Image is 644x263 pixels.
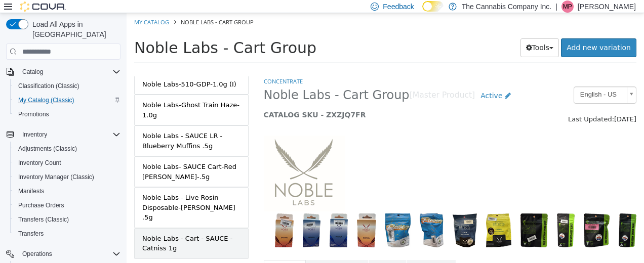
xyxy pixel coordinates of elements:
[16,180,114,209] div: Noble Labs - Live Rosin Disposable-[PERSON_NAME] .5g
[8,26,190,43] span: Noble Labs - Cart Group
[10,93,125,107] button: My Catalog (Classic)
[2,127,125,142] button: Inventory
[10,170,125,184] button: Inventory Manager (Classic)
[22,130,47,139] span: Inventory
[10,227,125,241] button: Transfers
[462,1,551,13] p: The Cannabis Company Inc.
[16,149,114,168] div: Noble Labs- SAUCE Cart-Red [PERSON_NAME]-.5g
[14,157,65,169] a: Inventory Count
[18,145,77,153] span: Adjustments (Classic)
[22,250,52,258] span: Operations
[14,94,120,106] span: My Catalog (Classic)
[422,12,423,12] span: Dark Mode
[18,248,56,260] button: Operations
[18,230,44,238] span: Transfers
[14,185,120,197] span: Manifests
[14,80,84,92] a: Classification (Classic)
[18,110,49,118] span: Promotions
[14,228,120,240] span: Transfers
[10,198,125,212] button: Purchase Orders
[10,212,125,227] button: Transfers (Classic)
[137,74,283,90] span: Noble Labs - Cart Group
[16,66,110,76] div: Noble Labs-510-GDP-1.0g (I)
[561,1,574,13] div: Mitch Parker
[283,78,349,86] small: [Master Product]
[2,65,125,79] button: Catalog
[18,173,94,181] span: Inventory Manager (Classic)
[54,5,127,13] span: Noble Labs - Cart Group
[434,25,510,44] a: Add new variation
[447,73,510,91] a: English - US
[563,1,572,13] span: MP
[14,199,120,211] span: Purchase Orders
[14,228,48,240] a: Transfers
[14,108,120,120] span: Promotions
[14,157,120,169] span: Inventory Count
[18,215,69,224] span: Transfers (Classic)
[18,96,74,104] span: My Catalog (Classic)
[14,171,120,183] span: Inventory Manager (Classic)
[14,213,73,226] a: Transfers (Classic)
[137,64,176,72] a: Concentrate
[394,25,433,44] button: Tools
[578,1,636,13] p: [PERSON_NAME]
[18,248,120,260] span: Operations
[28,19,120,39] span: Load All Apps in [GEOGRAPHIC_DATA]
[354,78,376,86] span: Active
[422,1,444,12] input: Dark Mode
[137,122,218,198] img: 150
[18,82,79,90] span: Classification (Classic)
[10,79,125,93] button: Classification (Classic)
[10,107,125,121] button: Promotions
[14,108,53,120] a: Promotions
[14,80,120,92] span: Classification (Classic)
[18,128,51,141] button: Inventory
[22,68,43,76] span: Catalog
[448,74,496,90] span: English - US
[20,2,66,12] img: Cova
[14,213,120,226] span: Transfers (Classic)
[18,66,120,78] span: Catalog
[18,128,120,141] span: Inventory
[8,5,43,13] a: My Catalog
[14,143,120,155] span: Adjustments (Classic)
[16,221,114,240] div: Noble Labs - Cart - SAUCE - Catniss 1g
[14,94,78,106] a: My Catalog (Classic)
[10,184,125,198] button: Manifests
[14,199,68,211] a: Purchase Orders
[18,159,61,167] span: Inventory Count
[555,1,557,13] p: |
[18,201,64,209] span: Purchase Orders
[10,156,125,170] button: Inventory Count
[441,102,488,110] span: Last Updated:
[16,118,114,138] div: Noble Labs - SAUCE LR - Blueberry Muffins .5g
[10,142,125,156] button: Adjustments (Classic)
[14,143,81,155] a: Adjustments (Classic)
[2,247,125,261] button: Operations
[14,185,48,197] a: Manifests
[18,66,47,78] button: Catalog
[16,87,114,107] div: Noble Labs-Ghost Train Haze-1.0g
[18,187,44,195] span: Manifests
[14,171,98,183] a: Inventory Manager (Classic)
[383,2,414,12] span: Feedback
[137,97,413,106] h5: CATALOG SKU - ZXZJQ7FR
[488,102,510,110] span: [DATE]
